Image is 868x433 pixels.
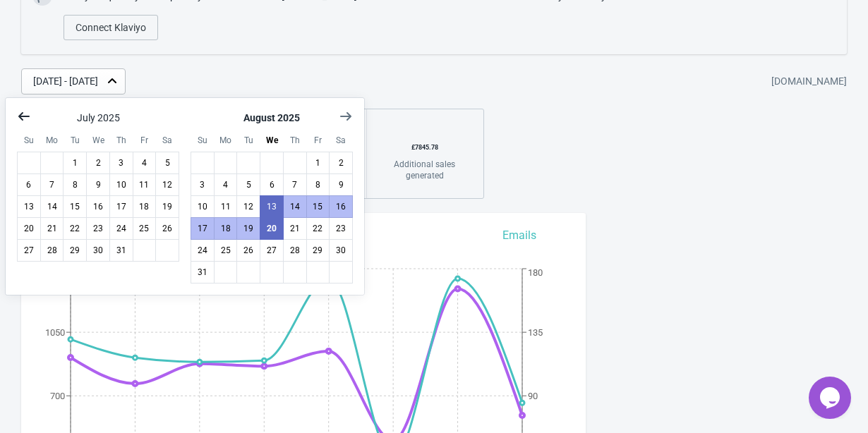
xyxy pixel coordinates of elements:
button: August 31 2025 [191,261,215,283]
button: July 4 2025 [133,152,157,174]
button: August 1 2025 [306,152,330,174]
button: August 29 2025 [306,239,330,262]
button: August 10 2025 [191,195,215,218]
button: July 6 2025 [17,173,41,196]
button: August 12 2025 [236,195,260,218]
iframe: chat widget [809,377,854,419]
button: August 14 2025 [283,195,307,218]
div: Saturday [329,128,353,152]
div: Friday [133,128,157,152]
button: July 5 2025 [155,152,179,174]
button: August 27 2025 [260,239,284,262]
button: August 3 2025 [191,173,215,196]
div: Thursday [109,128,133,152]
button: August 28 2025 [283,239,307,262]
button: August 7 2025 [283,173,307,196]
span: Connect Klaviyo [76,22,146,33]
button: July 2 2025 [86,152,110,174]
button: August 22 2025 [306,217,330,240]
button: August 25 2025 [214,239,238,262]
div: [DOMAIN_NAME] [771,69,847,94]
button: August 9 2025 [329,173,353,196]
button: July 21 2025 [40,217,64,240]
div: £ 7845.78 [381,136,468,159]
button: July 8 2025 [63,173,87,196]
button: July 23 2025 [86,217,110,240]
button: August 5 2025 [236,173,260,196]
button: July 19 2025 [155,195,179,218]
button: August 15 2025 [306,195,330,218]
button: July 10 2025 [109,173,133,196]
button: August 26 2025 [236,239,260,262]
tspan: 1050 [45,327,65,338]
button: August 21 2025 [283,217,307,240]
button: July 3 2025 [109,152,133,174]
button: August 19 2025 [236,217,260,240]
div: Saturday [155,128,179,152]
button: July 29 2025 [63,239,87,262]
div: Wednesday [86,128,110,152]
button: July 13 2025 [17,195,41,218]
button: August 4 2025 [214,173,238,196]
button: August 13 2025 [260,195,284,218]
button: August 8 2025 [306,173,330,196]
button: August 30 2025 [329,239,353,262]
button: July 14 2025 [40,195,64,218]
div: Additional sales generated [381,159,468,181]
button: July 27 2025 [17,239,41,262]
button: Show previous month, June 2025 [11,104,37,129]
button: July 7 2025 [40,173,64,196]
button: July 15 2025 [63,195,87,218]
button: July 22 2025 [63,217,87,240]
button: July 30 2025 [86,239,110,262]
button: July 31 2025 [109,239,133,262]
div: Thursday [283,128,307,152]
div: Tuesday [236,128,260,152]
button: July 20 2025 [17,217,41,240]
div: Tuesday [63,128,87,152]
button: July 28 2025 [40,239,64,262]
tspan: 180 [528,267,543,278]
tspan: 700 [50,391,65,401]
button: July 25 2025 [133,217,157,240]
button: July 11 2025 [133,173,157,196]
div: Monday [40,128,64,152]
div: Wednesday [260,128,284,152]
button: August 16 2025 [329,195,353,218]
button: Connect Klaviyo [64,15,158,40]
button: July 1 2025 [63,152,87,174]
button: August 11 2025 [214,195,238,218]
button: July 26 2025 [155,217,179,240]
tspan: 90 [528,391,538,401]
button: Today August 20 2025 [260,217,284,240]
button: August 23 2025 [329,217,353,240]
button: August 6 2025 [260,173,284,196]
button: July 17 2025 [109,195,133,218]
div: Sunday [17,128,41,152]
button: August 18 2025 [214,217,238,240]
button: July 9 2025 [86,173,110,196]
button: August 17 2025 [191,217,215,240]
button: July 16 2025 [86,195,110,218]
button: July 12 2025 [155,173,179,196]
button: August 24 2025 [191,239,215,262]
div: Sunday [191,128,215,152]
tspan: 135 [528,327,543,338]
button: August 2 2025 [329,152,353,174]
button: Show next month, September 2025 [333,104,358,129]
button: July 24 2025 [109,217,133,240]
div: Friday [306,128,330,152]
div: [DATE] - [DATE] [33,74,98,89]
button: July 18 2025 [133,195,157,218]
div: Monday [214,128,238,152]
